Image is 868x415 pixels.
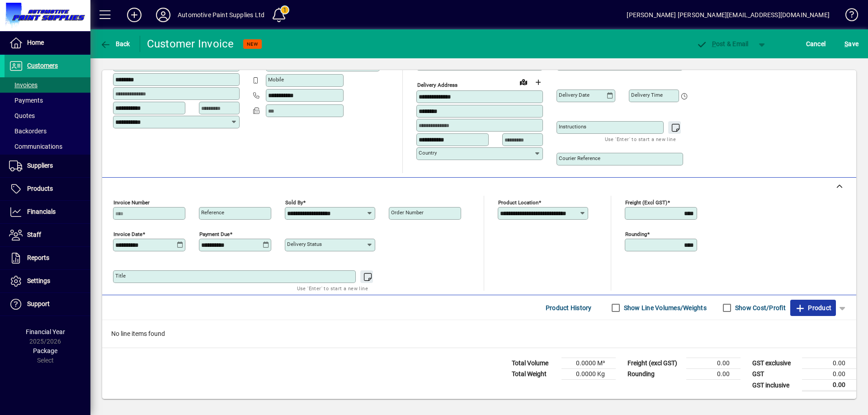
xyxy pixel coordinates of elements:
[733,303,786,312] label: Show Cost/Profit
[5,77,90,93] a: Invoices
[5,224,90,246] a: Staff
[559,155,600,161] mat-label: Courier Reference
[149,7,178,23] button: Profile
[559,123,586,130] mat-label: Instructions
[391,209,424,216] mat-label: Order number
[507,369,561,380] td: Total Weight
[844,40,848,47] span: S
[802,369,856,380] td: 0.00
[802,380,856,391] td: 0.00
[98,36,132,52] button: Back
[623,358,686,369] td: Freight (excl GST)
[627,8,830,22] div: [PERSON_NAME] [PERSON_NAME][EMAIL_ADDRESS][DOMAIN_NAME]
[90,36,140,52] app-page-header-button: Back
[5,123,90,139] a: Backorders
[542,300,595,316] button: Product History
[9,97,43,104] span: Payments
[625,231,647,237] mat-label: Rounding
[5,178,90,200] a: Products
[631,92,663,98] mat-label: Delivery time
[9,143,62,150] span: Communications
[113,231,142,237] mat-label: Invoice date
[115,273,126,279] mat-label: Title
[507,358,561,369] td: Total Volume
[178,8,264,22] div: Automotive Paint Supplies Ltd
[27,300,50,307] span: Support
[113,199,150,206] mat-label: Invoice number
[842,36,861,52] button: Save
[27,162,53,169] span: Suppliers
[27,277,50,284] span: Settings
[268,76,284,83] mat-label: Mobile
[27,39,44,46] span: Home
[27,185,53,192] span: Products
[5,139,90,154] a: Communications
[5,270,90,292] a: Settings
[419,150,437,156] mat-label: Country
[748,380,802,391] td: GST inclusive
[748,369,802,380] td: GST
[696,40,749,47] span: ost & Email
[247,41,258,47] span: NEW
[516,75,531,89] a: View on map
[147,37,234,51] div: Customer Invoice
[806,37,826,51] span: Cancel
[5,293,90,316] a: Support
[5,93,90,108] a: Payments
[623,369,686,380] td: Rounding
[199,231,230,237] mat-label: Payment due
[120,7,149,23] button: Add
[9,112,35,119] span: Quotes
[748,358,802,369] td: GST exclusive
[546,301,592,315] span: Product History
[285,199,303,206] mat-label: Sold by
[9,127,47,135] span: Backorders
[625,199,667,206] mat-label: Freight (excl GST)
[686,369,741,380] td: 0.00
[686,358,741,369] td: 0.00
[5,32,90,54] a: Home
[5,247,90,269] a: Reports
[561,358,616,369] td: 0.0000 M³
[5,155,90,177] a: Suppliers
[9,81,38,89] span: Invoices
[27,62,58,69] span: Customers
[287,241,322,247] mat-label: Delivery status
[27,254,49,261] span: Reports
[201,209,224,216] mat-label: Reference
[561,369,616,380] td: 0.0000 Kg
[795,301,831,315] span: Product
[297,283,368,293] mat-hint: Use 'Enter' to start a new line
[5,108,90,123] a: Quotes
[498,199,538,206] mat-label: Product location
[33,347,57,354] span: Package
[605,134,676,144] mat-hint: Use 'Enter' to start a new line
[692,36,753,52] button: Post & Email
[27,208,56,215] span: Financials
[622,303,707,312] label: Show Line Volumes/Weights
[102,320,856,348] div: No line items found
[100,40,130,47] span: Back
[559,92,590,98] mat-label: Delivery date
[804,36,828,52] button: Cancel
[839,2,857,31] a: Knowledge Base
[27,231,41,238] span: Staff
[712,40,716,47] span: P
[790,300,836,316] button: Product
[5,201,90,223] a: Financials
[802,358,856,369] td: 0.00
[844,37,859,51] span: ave
[531,75,545,90] button: Choose address
[26,328,65,335] span: Financial Year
